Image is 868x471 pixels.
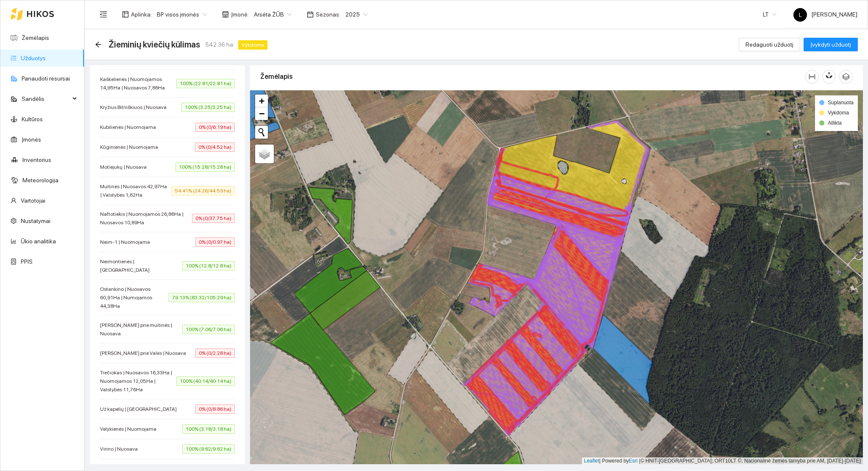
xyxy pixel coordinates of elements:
a: Zoom in [255,95,268,107]
span: Velykienės | Nuomojama [100,425,161,433]
span: Už kapelių | [GEOGRAPHIC_DATA] [100,405,181,413]
span: L [799,8,802,22]
span: layout [122,11,129,18]
span: 100% (9.62/9.62 ha) [182,444,235,454]
span: Sezonas : [316,10,340,19]
span: + [259,95,264,106]
span: 0% (0/2.28 ha) [195,348,235,358]
span: 0% (0/4.52 ha) [195,142,235,152]
button: column-width [805,70,819,84]
span: Kaškelienės | Nuomojamos 14,95Ha | Nuosavos 7,86Ha [100,75,176,92]
button: Įvykdyti užduotį [804,38,858,51]
a: Vartotojai [21,197,45,204]
span: LT [763,8,776,21]
span: Žieminių kviečių kūlimas [108,38,200,51]
span: Virino | Nuosava [100,445,142,453]
span: Muitinės | Nuosavos 42,97Ha | Valstybės 1,62Ha [100,182,171,199]
span: 100% (7.06/7.06 ha) [182,325,235,334]
span: Vykdoma [828,110,849,116]
a: Kultūros [22,116,43,123]
span: shop [222,11,229,18]
span: 2025 [345,8,367,21]
span: Trečiokas | Nuosavos 16,33Ha | Nuomojamos 12,05Ha | Valstybės 11,76Ha [100,368,176,394]
button: menu-fold [95,6,112,23]
a: Įmonės [22,136,41,143]
button: Redaguoti užduotį [739,38,800,51]
span: BP visos įmonės [157,8,207,21]
span: Vykdoma [238,40,267,50]
span: Suplanuota [828,100,854,106]
span: 0% (0/37.75 ha) [192,214,235,223]
div: Žemėlapis [260,64,805,89]
span: 54.41% (24.26/44.59 ha) [171,186,235,195]
a: Layers [255,145,274,163]
span: [PERSON_NAME] prie muitinės | Nuosava [100,321,182,338]
a: Panaudoti resursai [22,75,70,82]
span: Naftotiekis | Nuomojamos 26,86Ha | Nuosavos 10,89Ha [100,210,192,227]
span: arrow-left [95,41,102,48]
span: [PERSON_NAME] prie Valės | Nuosava [100,349,190,357]
a: Žemėlapis [22,34,49,41]
span: Sandėlis [22,90,70,107]
span: column-width [806,73,818,80]
a: Meteorologija [22,177,58,184]
span: 0% (0/6.19 ha) [195,123,235,132]
span: menu-fold [100,11,107,18]
span: | [639,458,640,464]
span: 79.13% (83.32/105.29 ha) [169,293,235,302]
span: − [259,108,264,119]
span: 100% (40.14/40.14 ha) [176,376,235,386]
span: 100% (12.8/12.8 ha) [182,261,235,270]
span: Arsėta ŽŪB [254,8,292,21]
div: Atgal [95,41,102,48]
a: Zoom out [255,107,268,120]
span: Neimontienės | [GEOGRAPHIC_DATA] [100,257,182,274]
span: 100% (3.25/3.25 ha) [181,103,235,112]
button: Initiate a new search [255,126,268,139]
span: 100% (15.28/15.28 ha) [175,162,235,172]
span: Kryžius Bitniškiuos | Nuosava [100,103,171,111]
span: calendar [307,11,314,18]
a: Esri [629,458,638,464]
a: Užduotys [21,55,46,61]
a: PPIS [21,258,33,265]
a: Inventorius [22,156,51,163]
span: 100% (3.18/3.18 ha) [182,424,235,434]
span: Įvykdyti užduotį [810,40,851,49]
span: 0% (0/8.86 ha) [195,404,235,414]
span: [PERSON_NAME] [793,11,857,18]
span: Neim-1 | Nuomojama [100,238,154,246]
a: Nustatymai [21,217,50,224]
span: Motiejukų | Nuosava [100,163,151,171]
span: Redaguoti užduotį [746,40,793,49]
span: Aplinka : [131,10,152,19]
span: 542.36 ha [205,40,233,49]
span: Kubilienės | Nuomojama [100,123,160,131]
span: 0% (0/0.97 ha) [195,237,235,247]
div: | Powered by © HNIT-[GEOGRAPHIC_DATA]; ORT10LT ©, Nacionalinė žemės tarnyba prie AM, [DATE]-[DATE] [582,457,863,465]
span: 100% (22.81/22.81 ha) [176,79,235,88]
span: Kūginienės | Nuomojama [100,143,162,151]
span: Atlikta [828,120,842,126]
a: Redaguoti užduotį [739,41,800,48]
span: Įmonė : [231,10,249,19]
span: Ostankino | Nuosavos 60,91Ha | Numojamos 44,38Ha [100,285,169,310]
a: Ūkio analitika [21,238,56,245]
a: Leaflet [584,458,599,464]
